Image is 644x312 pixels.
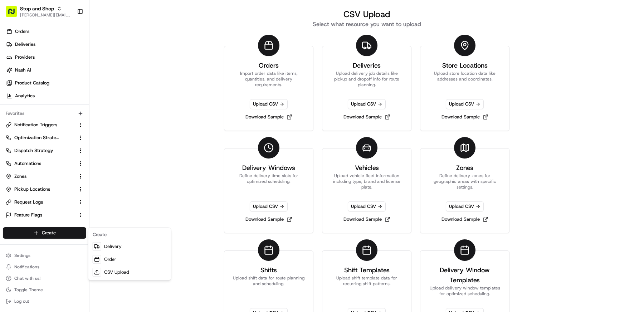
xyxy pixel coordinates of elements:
img: 4037041995827_4c49e92c6e3ed2e3ec13_72.png [15,68,28,81]
span: Orders [15,28,29,35]
a: Order [90,253,170,266]
img: Ami Wang [7,123,19,135]
p: Upload delivery window templates for optimized scheduling. [429,285,501,297]
span: Zones [14,173,26,180]
h3: Vehicles [355,163,379,173]
p: Define delivery zones for geographic areas with specific settings. [429,173,501,190]
span: Analytics [15,93,35,99]
a: Download Sample [439,214,491,224]
span: Request Logs [14,199,43,205]
div: 📗 [7,160,13,166]
span: Nash AI [15,67,31,73]
p: Define delivery time slots for optimized scheduling. [233,173,304,190]
a: Download Sample [243,112,295,122]
span: Pickup Locations [14,186,50,192]
span: Product Catalog [15,80,49,86]
span: Pylon [71,177,87,182]
span: Notification Triggers [14,122,57,128]
h3: Delivery Windows [242,163,295,173]
p: Upload store location data like addresses and coordinates. [429,70,501,88]
span: Upload CSV [348,201,386,211]
p: Upload shift template data for recurring shift patterns. [331,275,402,297]
p: Welcome 👋 [7,28,130,40]
p: Upload delivery job details like pickup and dropoff info for route planning. [331,70,402,88]
div: Favorites [3,108,86,119]
p: Upload shift data for route planning and scheduling. [233,275,304,297]
div: Past conversations [7,93,48,98]
a: Download Sample [439,112,491,122]
span: Chat with us! [14,276,40,281]
button: See all [111,91,130,100]
button: Start new chat [122,70,130,79]
div: 💻 [60,160,66,166]
img: 1736555255976-a54dd68f-1ca7-489b-9aae-adbdc363a1c4 [7,68,20,81]
span: Upload CSV [446,201,484,211]
img: Tiffany Volk [7,104,19,115]
span: Settings [14,253,30,258]
span: Stop and Shop [20,5,54,12]
h3: Orders [259,60,279,70]
span: Create [42,230,56,236]
span: [PERSON_NAME][EMAIL_ADDRESS][DOMAIN_NAME] [20,12,71,18]
span: Notifications [14,264,39,270]
span: Upload CSV [250,201,288,211]
a: Delivery [90,240,170,253]
img: Nash [7,7,21,21]
a: Powered byPylon [50,177,87,182]
p: Upload vehicle fleet information including type, brand and license plate. [331,173,402,190]
span: Knowledge Base [14,160,55,167]
span: Upload CSV [446,99,484,109]
span: • [59,130,62,136]
a: 💻API Documentation [58,157,118,170]
span: [PERSON_NAME] [22,111,58,116]
div: Start new chat [32,68,117,75]
span: Feature Flags [14,212,42,218]
span: [PERSON_NAME] [22,130,58,136]
h3: Store Locations [442,60,488,70]
span: Optimization Strategy [14,135,59,141]
span: Upload CSV [348,99,386,109]
a: Download Sample [341,214,393,224]
h3: Shift Templates [344,265,390,275]
span: Providers [15,54,35,60]
a: Download Sample [243,214,295,224]
span: API Documentation [68,160,115,167]
span: Automations [14,160,41,167]
span: Log out [14,298,29,304]
h2: Select what resource you want to upload [215,20,518,29]
div: Create [90,229,170,240]
h1: CSV Upload [215,9,518,20]
span: • [59,111,62,116]
h3: Zones [456,163,473,173]
h3: Delivery Window Templates [429,265,501,285]
p: Import order data like items, quantities, and delivery requirements. [233,70,304,88]
h3: Deliveries [353,60,381,70]
span: Deliveries [15,41,35,48]
span: Toggle Theme [14,287,43,293]
h3: Shifts [260,265,277,275]
span: Dispatch Strategy [14,147,53,154]
span: [DATE] [63,111,78,116]
div: We're available if you need us! [32,75,98,81]
a: CSV Upload [90,266,170,279]
a: Download Sample [341,112,393,122]
input: Clear [19,46,118,53]
span: Upload CSV [250,99,288,109]
span: [DATE] [63,130,78,136]
a: 📗Knowledge Base [4,157,58,170]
